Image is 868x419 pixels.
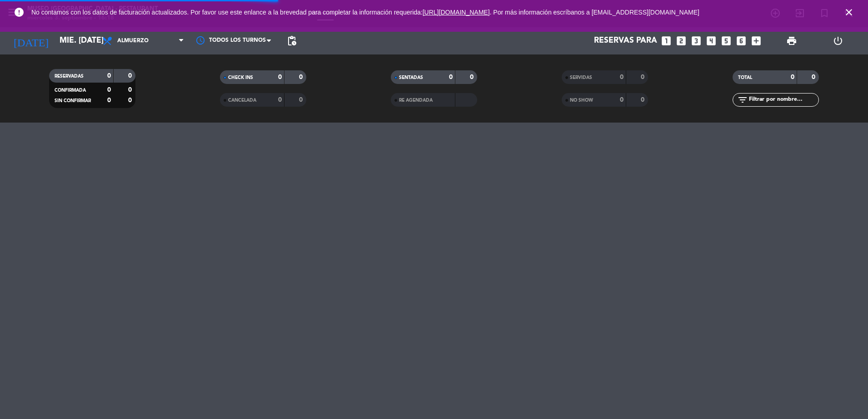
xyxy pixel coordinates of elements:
[31,9,699,16] span: No contamos con los datos de facturación actualizados. Por favor use este enlance a la brevedad p...
[299,97,304,103] strong: 0
[843,7,854,18] i: close
[128,87,134,93] strong: 0
[278,97,282,103] strong: 0
[449,74,453,80] strong: 0
[55,99,91,103] span: SIN CONFIRMAR
[594,36,657,45] span: Reservas para
[107,73,111,79] strong: 0
[107,87,111,93] strong: 0
[620,97,624,103] strong: 0
[641,74,646,80] strong: 0
[107,97,111,104] strong: 0
[750,35,762,47] i: add_box
[399,75,423,80] span: SENTADAS
[128,73,134,79] strong: 0
[128,97,134,104] strong: 0
[490,9,699,16] a: . Por más información escríbanos a [EMAIL_ADDRESS][DOMAIN_NAME]
[7,31,55,51] i: [DATE]
[423,9,490,16] a: [URL][DOMAIN_NAME]
[286,35,297,46] span: pending_actions
[570,75,592,80] span: SERVIDAS
[690,35,702,47] i: looks_3
[812,74,817,80] strong: 0
[738,75,752,80] span: TOTAL
[14,7,25,18] i: error
[737,94,748,105] i: filter_list
[675,35,687,47] i: looks_two
[117,38,149,44] span: Almuerzo
[786,35,797,46] span: print
[748,95,818,105] input: Filtrar por nombre...
[470,74,475,80] strong: 0
[641,97,646,103] strong: 0
[55,88,86,93] span: CONFIRMADA
[228,75,253,80] span: CHECK INS
[735,35,747,47] i: looks_6
[660,35,672,47] i: looks_one
[85,35,95,46] i: arrow_drop_down
[720,35,732,47] i: looks_5
[278,74,282,80] strong: 0
[815,27,861,54] div: LOG OUT
[833,35,843,46] i: power_settings_new
[791,74,794,80] strong: 0
[705,35,717,47] i: looks_4
[399,98,433,103] span: RE AGENDADA
[55,74,84,79] span: RESERVADAS
[570,98,593,103] span: NO SHOW
[620,74,624,80] strong: 0
[299,74,304,80] strong: 0
[228,98,256,103] span: CANCELADA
